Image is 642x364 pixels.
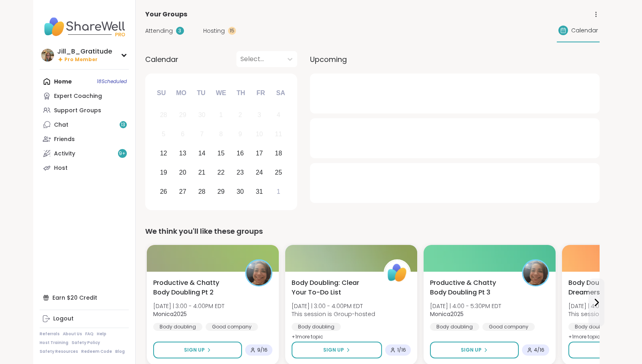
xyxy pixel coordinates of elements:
a: Referrals [40,331,60,337]
button: Sign Up [430,342,519,358]
img: ShareWell [385,261,410,285]
span: Your Groups [145,10,187,19]
div: 25 [275,167,282,178]
div: Not available Friday, October 3rd, 2025 [251,107,268,124]
div: Choose Thursday, October 16th, 2025 [232,145,249,162]
div: Body doubling [568,323,618,331]
div: 7 [200,129,204,139]
div: Choose Thursday, October 30th, 2025 [232,183,249,200]
div: 30 [198,109,206,120]
div: Choose Tuesday, October 21st, 2025 [193,164,210,181]
img: Monica2025 [523,261,548,285]
div: month 2025-10 [154,105,288,201]
span: Calendar [145,54,178,65]
div: 21 [198,167,206,178]
a: Chat13 [40,117,129,132]
div: 20 [179,167,186,178]
div: Body doubling [430,323,479,331]
span: Sign Up [461,346,482,354]
span: Upcoming [310,54,347,65]
div: 15 [228,27,236,35]
span: Pro Member [64,56,98,63]
button: Sign Up [153,342,242,358]
div: Choose Saturday, October 18th, 2025 [270,145,287,162]
div: Tu [192,84,210,102]
div: Good company [206,323,258,331]
div: Host [54,164,68,172]
div: Not available Thursday, October 2nd, 2025 [232,107,249,124]
div: Not available Tuesday, September 30th, 2025 [193,107,210,124]
div: Choose Sunday, October 12th, 2025 [155,145,172,162]
div: Body doubling [292,323,341,331]
a: Host Training [40,340,68,346]
div: Choose Sunday, October 19th, 2025 [155,164,172,181]
a: Help [97,331,106,337]
a: Safety Resources [40,349,78,354]
div: Not available Monday, October 6th, 2025 [174,126,191,143]
div: Not available Monday, September 29th, 2025 [174,107,191,124]
div: 28 [198,186,206,197]
a: Activity9+ [40,146,129,161]
div: 9 [238,129,242,139]
div: Good company [482,323,535,331]
div: 26 [160,186,167,197]
div: 3 [258,109,261,120]
span: [DATE] | 4:00 - 5:30PM EDT [430,302,501,310]
div: Body doubling [153,323,202,331]
div: Not available Tuesday, October 7th, 2025 [193,126,210,143]
div: Choose Thursday, October 23rd, 2025 [232,164,249,181]
div: Th [232,84,250,102]
a: Support Groups [40,103,129,117]
div: 30 [237,186,244,197]
div: 18 [275,148,282,159]
span: Sign Up [184,346,205,354]
div: 2 [238,109,242,120]
button: Sign Up [292,342,382,358]
div: Friends [54,135,75,143]
div: 1 [277,186,280,197]
div: 29 [218,186,225,197]
img: Jill_B_Gratitude [41,49,54,62]
div: 6 [181,129,184,139]
div: 29 [179,109,186,120]
div: Expert Coaching [54,92,102,100]
div: Not available Sunday, October 5th, 2025 [155,126,172,143]
div: Choose Friday, October 24th, 2025 [251,164,268,181]
span: 9 / 16 [257,347,268,353]
span: Sign Up [323,346,344,354]
div: Not available Saturday, October 4th, 2025 [270,107,287,124]
div: Choose Monday, October 27th, 2025 [174,183,191,200]
div: 31 [256,186,263,197]
div: Not available Wednesday, October 1st, 2025 [212,107,230,124]
div: Choose Saturday, October 25th, 2025 [270,164,287,181]
div: 5 [162,129,165,139]
div: Choose Friday, October 31st, 2025 [251,183,268,200]
div: Choose Wednesday, October 29th, 2025 [212,183,230,200]
a: FAQ [85,331,94,337]
div: 11 [275,129,282,139]
div: Su [152,84,170,102]
div: 14 [198,148,206,159]
a: Host [40,161,129,175]
div: 15 [218,148,225,159]
a: About Us [63,331,82,337]
div: Choose Saturday, November 1st, 2025 [270,183,287,200]
div: Sa [272,84,289,102]
div: 22 [218,167,225,178]
div: 24 [256,167,263,178]
span: 4 / 16 [534,347,544,353]
div: 27 [179,186,186,197]
div: Jill_B_Gratitude [57,47,112,56]
span: Calendar [571,26,598,35]
div: Choose Friday, October 17th, 2025 [251,145,268,162]
img: ShareWell Nav Logo [40,13,129,41]
b: Monica2025 [430,310,464,318]
div: Activity [54,150,75,158]
a: Logout [40,312,129,326]
div: 4 [277,109,280,120]
span: This session is Group-hosted [292,310,375,318]
div: 16 [237,148,244,159]
div: Choose Tuesday, October 14th, 2025 [193,145,210,162]
div: Not available Saturday, October 11th, 2025 [270,126,287,143]
div: Logout [53,315,74,323]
